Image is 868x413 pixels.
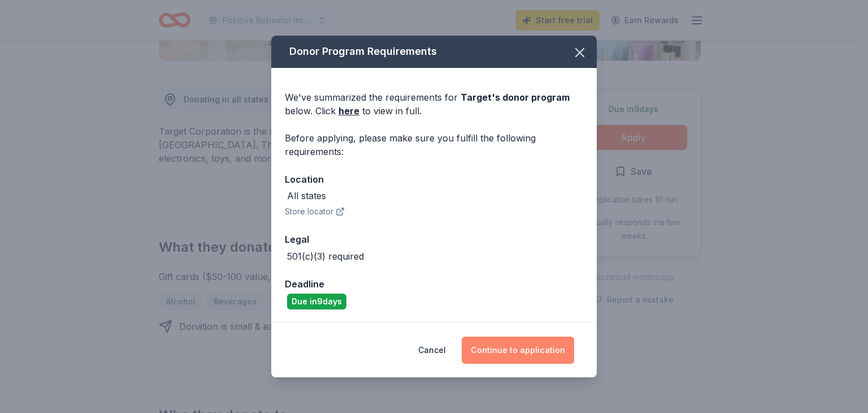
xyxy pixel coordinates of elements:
[462,337,574,364] button: Continue to application
[285,91,583,118] div: We've summarized the requirements for below. Click to view in full.
[338,104,359,118] a: here
[285,277,583,291] div: Deadline
[271,36,597,68] div: Donor Program Requirements
[285,232,583,247] div: Legal
[287,294,346,309] div: Due in 9 days
[287,189,326,203] div: All states
[285,172,583,187] div: Location
[285,131,583,158] div: Before applying, please make sure you fulfill the following requirements:
[418,337,446,364] button: Cancel
[285,205,345,218] button: Store locator
[461,92,570,103] span: Target 's donor program
[287,249,364,263] div: 501(c)(3) required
